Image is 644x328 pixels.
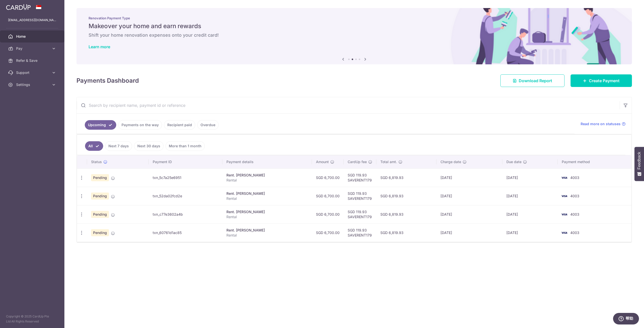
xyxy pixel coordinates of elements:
span: Charge date [440,159,461,164]
a: Learn more [89,44,110,49]
td: [DATE] [502,187,558,205]
span: CardUp fee [348,159,367,164]
td: txn_5c7a25e6951 [149,168,222,187]
span: Settings [16,82,49,87]
div: Rent. [PERSON_NAME] [226,173,308,178]
span: Read more on statuses [581,121,621,126]
td: [DATE] [436,187,502,205]
td: SGD 119.93 SAVERENT179 [344,168,376,187]
td: SGD 119.93 SAVERENT179 [344,223,376,242]
a: Next 30 days [134,141,164,151]
img: Bank Card [559,230,569,236]
div: Rent. [PERSON_NAME] [226,209,308,214]
span: Pay [16,46,49,51]
span: Status [91,159,102,164]
span: Pending [91,193,109,200]
td: txn_60761d1ac85 [149,223,222,242]
th: Payment ID [149,155,222,168]
p: Rental [226,178,308,183]
a: More than 1 month [166,141,205,151]
a: Upcoming [85,120,116,130]
a: Overdue [197,120,219,130]
span: 4003 [570,175,579,180]
img: CardUp [6,4,31,10]
span: Amount [316,159,329,164]
p: [EMAIL_ADDRESS][DOMAIN_NAME] [8,18,56,23]
img: Renovation banner [76,8,632,64]
td: SGD 6,819.93 [376,187,436,205]
p: Rental [226,214,308,219]
a: Download Report [500,74,565,87]
span: Total amt. [380,159,397,164]
span: 4003 [570,194,579,198]
span: Due date [506,159,521,164]
a: All [85,141,103,151]
td: SGD 6,819.93 [376,168,436,187]
th: Payment details [222,155,312,168]
img: Bank Card [559,193,569,199]
h5: Makeover your home and earn rewards [89,22,620,30]
span: Pending [91,174,109,181]
span: Pending [91,229,109,236]
td: [DATE] [502,205,558,223]
input: Search by recipient name, payment id or reference [77,97,620,113]
h4: Payments Dashboard [76,76,139,85]
td: [DATE] [436,168,502,187]
span: 4003 [570,212,579,216]
div: Rent. [PERSON_NAME] [226,191,308,196]
img: Bank Card [559,211,569,217]
a: Create Payment [571,74,632,87]
td: SGD 119.93 SAVERENT179 [344,205,376,223]
td: txn_c77e3602a4b [149,205,222,223]
a: Next 7 days [105,141,132,151]
span: Pending [91,211,109,218]
span: Feedback [637,152,641,169]
td: SGD 6,700.00 [312,187,344,205]
td: SGD 6,700.00 [312,223,344,242]
td: SGD 119.93 SAVERENT179 [344,187,376,205]
td: [DATE] [502,223,558,242]
a: Read more on statuses [581,121,626,126]
td: SGD 6,819.93 [376,223,436,242]
span: 4003 [570,230,579,235]
th: Payment method [558,155,631,168]
td: SGD 6,819.93 [376,205,436,223]
img: Bank Card [559,175,569,181]
td: txn_52da02fcd2e [149,187,222,205]
td: [DATE] [436,205,502,223]
div: Rent. [PERSON_NAME] [226,228,308,233]
span: Home [16,34,49,39]
span: Support [16,70,49,75]
button: Feedback - Show survey [634,147,644,181]
span: Create Payment [589,78,620,84]
span: Download Report [519,78,552,84]
td: SGD 6,700.00 [312,205,344,223]
td: [DATE] [436,223,502,242]
iframe: 打开一个小组件，您可以在其中找到更多信息 [613,313,639,325]
a: Recipient paid [164,120,195,130]
a: Payments on the way [118,120,162,130]
p: Rental [226,196,308,201]
p: Renovation Payment Type [89,16,620,20]
span: Refer & Save [16,58,49,63]
td: [DATE] [502,168,558,187]
h6: Shift your home renovation expenses onto your credit card! [89,32,620,38]
td: SGD 6,700.00 [312,168,344,187]
p: Rental [226,233,308,238]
